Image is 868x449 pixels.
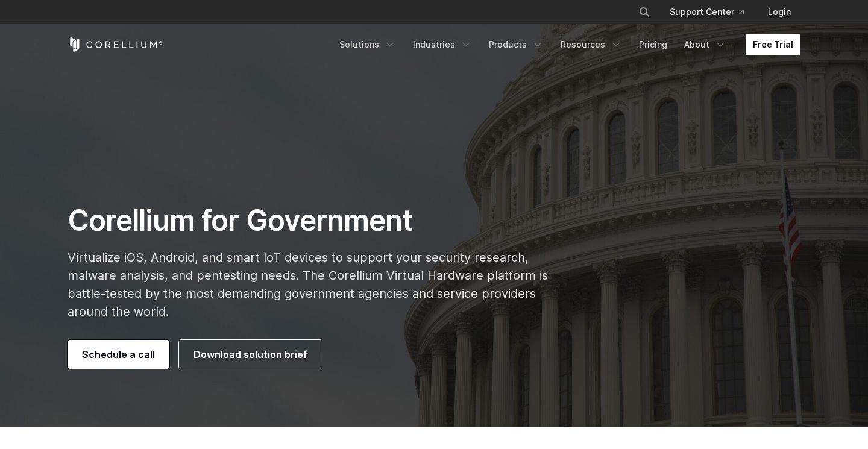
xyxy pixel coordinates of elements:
a: About [677,34,734,55]
a: Industries [406,34,479,55]
a: Login [758,1,800,23]
p: Virtualize iOS, Android, and smart IoT devices to support your security research, malware analysi... [68,248,548,321]
a: Resources [553,34,629,55]
button: Search [634,1,655,23]
a: Pricing [632,34,675,55]
span: Schedule a call [82,347,155,362]
a: Products [482,34,551,55]
span: Download solution brief [193,347,307,362]
div: Navigation Menu [624,1,800,23]
a: Solutions [332,34,403,55]
a: Corellium Home [68,37,163,52]
a: Download solution brief [179,340,322,369]
h1: Corellium for Government [68,203,548,239]
a: Support Center [660,1,753,23]
a: Schedule a call [68,340,169,369]
div: Navigation Menu [332,34,800,55]
a: Free Trial [746,34,800,55]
